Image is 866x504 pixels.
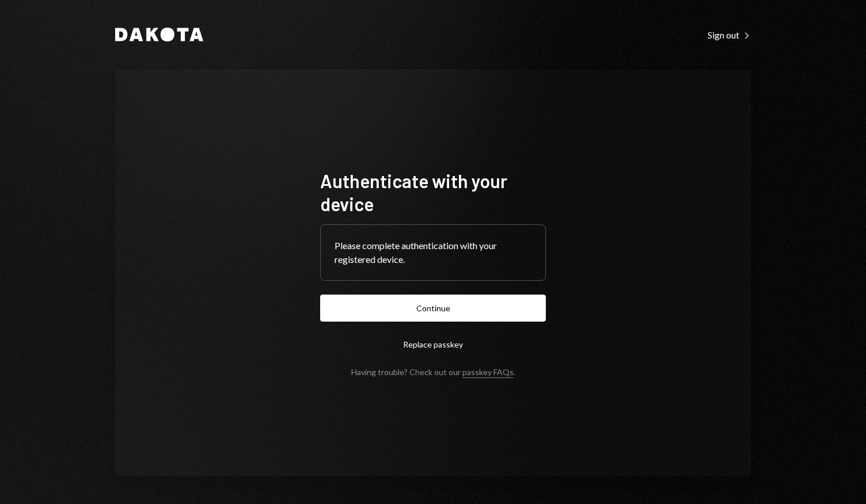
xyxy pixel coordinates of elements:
[335,239,531,266] div: Please complete authentication with your registered device.
[320,331,546,358] button: Replace passkey
[320,169,546,215] h1: Authenticate with your device
[351,367,515,377] div: Having trouble? Check out our .
[708,29,751,41] div: Sign out
[708,28,751,41] a: Sign out
[462,367,514,378] a: passkey FAQs
[320,295,546,322] button: Continue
